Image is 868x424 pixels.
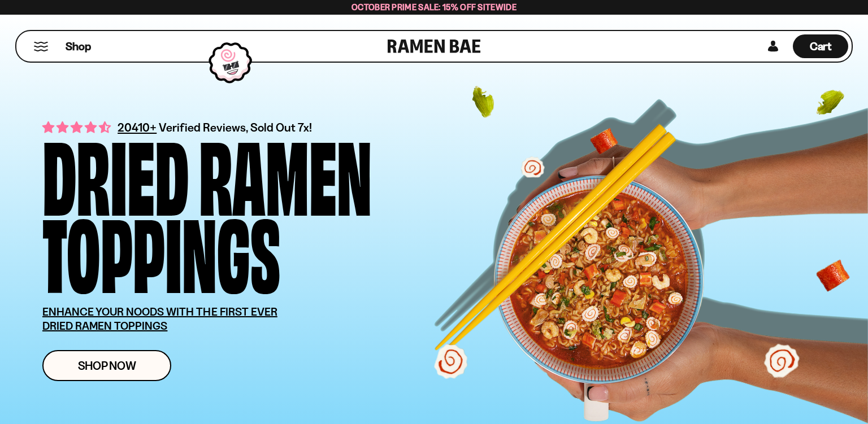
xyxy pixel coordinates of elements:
[78,360,136,371] span: Shop Now
[33,42,49,51] button: Mobile Menu Trigger
[42,305,277,333] u: ENHANCE YOUR NOODS WITH THE FIRST EVER DRIED RAMEN TOPPINGS
[810,40,832,53] span: Cart
[42,350,171,381] a: Shop Now
[199,133,372,211] div: Ramen
[66,34,91,58] a: Shop
[42,133,189,211] div: Dried
[351,2,517,12] span: October Prime Sale: 15% off Sitewide
[793,31,848,62] div: Cart
[66,39,91,54] span: Shop
[42,211,280,288] div: Toppings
